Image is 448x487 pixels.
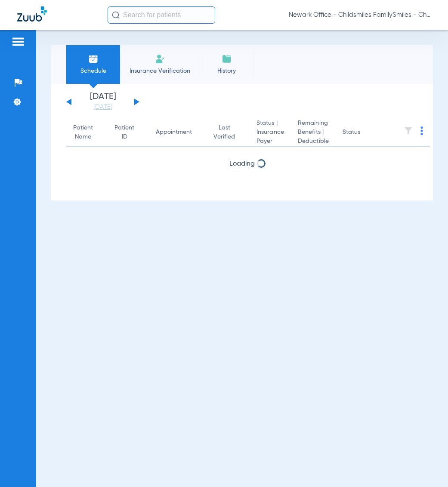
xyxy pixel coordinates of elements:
[404,126,413,135] img: filter.svg
[298,137,329,146] span: Deductible
[17,6,47,22] img: Zuub Logo
[336,119,394,147] th: Status
[420,126,423,135] img: group-dot-blue.svg
[222,54,232,64] img: History
[73,123,101,142] div: Patient Name
[213,123,243,142] div: Last Verified
[156,128,192,137] div: Appointment
[73,123,93,142] div: Patient Name
[77,103,129,111] a: [DATE]
[127,67,193,75] span: Insurance Verification
[256,128,284,146] span: Insurance Payer
[213,123,235,142] div: Last Verified
[114,123,134,142] div: Patient ID
[206,67,247,75] span: History
[155,54,165,64] img: Manual Insurance Verification
[73,67,114,75] span: Schedule
[250,119,291,147] th: Status |
[229,160,255,167] span: Loading
[156,128,200,137] div: Appointment
[291,119,336,147] th: Remaining Benefits |
[114,123,142,142] div: Patient ID
[289,11,431,19] span: Newark Office - Childsmiles FamilySmiles - ChildSmiles Spec LLC - [GEOGRAPHIC_DATA] Ortho DBA Abr...
[77,92,129,111] li: [DATE]
[11,37,25,47] img: hamburger-icon
[88,54,99,64] img: Schedule
[108,6,215,24] input: Search for patients
[112,11,120,19] img: Search Icon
